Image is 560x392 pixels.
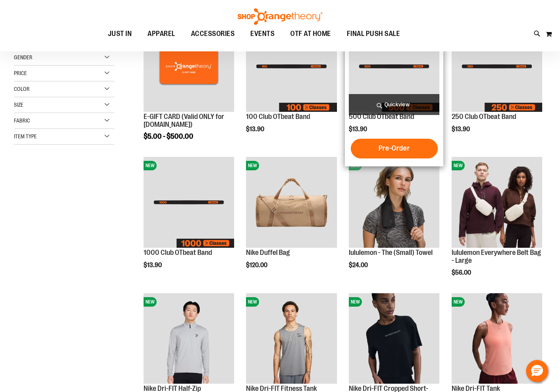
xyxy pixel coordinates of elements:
a: EVENTS [242,25,282,43]
img: Image of 500 Club OTbeat Band [349,21,439,111]
button: Hello, have a question? Let’s chat. [526,360,548,382]
span: EVENTS [250,25,274,43]
a: lululemon Everywhere Belt Bag - Large [452,249,541,264]
span: NEW [349,297,362,307]
span: NEW [246,161,259,170]
span: Pre-Order [378,144,410,153]
a: ACCESSORIES [183,25,243,43]
a: E-GIFT CARD (Valid ONLY for [DOMAIN_NAME]) [144,113,224,128]
img: Nike Dri-FIT Cropped Short-Sleeve [349,293,439,384]
span: $13.90 [452,126,471,133]
a: Image of 250 Club OTbeat BandNEW [452,21,542,113]
a: 250 Club OTbeat Band [452,113,516,121]
span: Fabric [14,117,30,124]
span: Gender [14,54,32,60]
a: Image of 100 Club OTbeat BandNEW [246,21,337,113]
img: Nike Dri-FIT Half-Zip [144,293,234,384]
img: lululemon Everywhere Belt Bag - Large [452,157,542,247]
span: NEW [144,161,157,170]
span: Price [14,70,27,76]
a: E-GIFT CARD (Valid ONLY for ShopOrangetheory.com)NEW [144,21,234,113]
a: Nike Dri-FIT Half-ZipNEW [144,293,234,385]
a: Image of 500 Club OTbeat BandNEW [349,21,439,113]
img: Image of 1000 Club OTbeat Band [144,157,234,247]
div: product [140,17,238,160]
img: Nike Dri-FIT Tank [452,293,542,384]
button: Pre-Order [351,139,438,158]
img: Shop Orangetheory [236,8,324,25]
span: Size [14,102,23,108]
span: NEW [246,297,259,307]
a: lululemon - The (Small) TowelNEW [349,157,439,249]
img: Nike Duffel Bag [246,157,337,247]
span: Color [14,86,30,92]
a: APPAREL [140,25,183,43]
span: APPAREL [148,25,175,43]
a: JUST IN [100,25,140,43]
span: Item Type [14,133,37,139]
div: product [140,153,238,285]
img: Nike Dri-FIT Fitness Tank [246,293,337,384]
a: Nike Duffel BagNEW [246,157,337,249]
span: $13.90 [144,262,163,269]
a: Nike Dri-FIT TankNEW [452,293,542,385]
div: product [242,17,341,149]
span: NEW [144,297,157,307]
a: 1000 Club OTbeat Band [144,249,212,256]
a: Image of 1000 Club OTbeat BandNEW [144,157,234,249]
span: NEW [452,161,465,170]
span: $13.90 [246,126,265,133]
div: product [345,17,443,166]
div: product [242,153,341,288]
img: E-GIFT CARD (Valid ONLY for ShopOrangetheory.com) [144,21,234,111]
div: product [448,17,546,149]
span: $5.00 - $500.00 [144,132,193,140]
span: $120.00 [246,262,269,269]
span: ACCESSORIES [191,25,235,43]
a: OTF AT HOME [282,25,339,43]
a: FINAL PUSH SALE [339,25,408,43]
div: product [345,153,443,288]
span: $13.90 [349,126,368,133]
a: Nike Dri-FIT Fitness TankNEW [246,293,337,385]
span: NEW [452,297,465,307]
a: 500 Club OTbeat Band [349,113,414,121]
a: Nike Dri-FIT Cropped Short-SleeveNEW [349,293,439,385]
a: Nike Duffel Bag [246,249,290,256]
a: Quickview [349,94,439,115]
span: OTF AT HOME [290,25,331,43]
a: lululemon Everywhere Belt Bag - LargeNEW [452,157,542,249]
img: Image of 250 Club OTbeat Band [452,21,542,111]
a: 100 Club OTbeat Band [246,113,310,121]
img: Image of 100 Club OTbeat Band [246,21,337,111]
a: lululemon - The (Small) Towel [349,249,433,256]
span: JUST IN [108,25,132,43]
span: $24.00 [349,262,369,269]
span: $56.00 [452,269,472,276]
div: product [448,153,546,296]
img: lululemon - The (Small) Towel [349,157,439,247]
span: FINAL PUSH SALE [347,25,400,43]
